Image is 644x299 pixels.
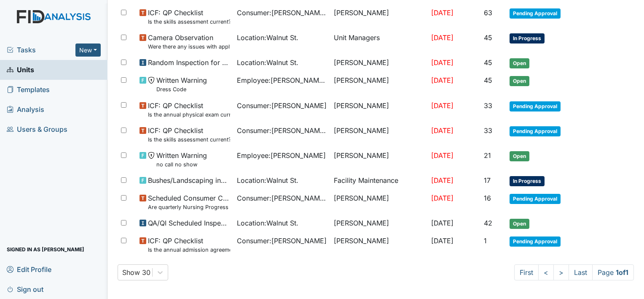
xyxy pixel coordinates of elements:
span: Random Inspection for Evening [148,57,230,68]
span: 63 [484,8,492,17]
span: In Progress [510,176,545,186]
button: New [75,43,101,57]
span: Page [592,264,634,280]
span: Users & Groups [7,123,67,136]
td: [PERSON_NAME] [330,147,428,172]
span: Units [7,63,34,76]
span: QA/QI Scheduled Inspection [148,218,230,228]
span: 45 [484,33,492,42]
span: ICF: QP Checklist Is the skills assessment current? (document the date in the comment section) [148,8,230,26]
span: Camera Observation Were there any issues with applying topical medications? ( Starts at the top o... [148,33,230,51]
small: Is the skills assessment current? (document the date in the comment section) [148,18,230,26]
span: Consumer : [PERSON_NAME] [237,101,327,111]
span: ICF: QP Checklist Is the annual physical exam current? (document the date in the comment section) [148,101,230,119]
span: 17 [484,176,491,185]
small: Is the annual admission agreement current? (document the date in the comment section) [148,246,230,254]
td: [PERSON_NAME] [330,54,428,72]
span: Open [510,76,529,86]
td: [PERSON_NAME] [330,232,428,257]
span: 42 [484,219,492,227]
span: 33 [484,126,492,135]
span: 21 [484,151,491,160]
td: [PERSON_NAME] [330,4,428,29]
span: Consumer : [PERSON_NAME][GEOGRAPHIC_DATA] [237,125,327,136]
span: 45 [484,58,492,67]
span: ICF: QP Checklist Is the skills assessment current? (document the date in the comment section) [148,125,230,144]
span: [DATE] [431,8,453,17]
td: [PERSON_NAME] [330,72,428,97]
span: Templates [7,83,50,96]
span: Edit Profile [7,263,51,276]
span: [DATE] [431,58,453,67]
span: Sign out [7,283,43,296]
span: [DATE] [431,176,453,185]
small: Is the skills assessment current? (document the date in the comment section) [148,136,230,144]
span: Written Warning no call no show [156,150,207,169]
span: Signed in as [PERSON_NAME] [7,243,84,256]
span: Location : Walnut St. [237,57,298,68]
a: < [538,264,554,280]
a: Last [569,264,593,280]
nav: task-pagination [514,264,634,280]
span: Consumer : [PERSON_NAME][GEOGRAPHIC_DATA] [237,8,327,18]
span: Pending Approval [510,126,561,136]
span: Employee : [PERSON_NAME][GEOGRAPHIC_DATA] [237,75,327,85]
span: Consumer : [PERSON_NAME] [237,236,327,246]
a: Tasks [7,45,75,55]
span: Location : Walnut St. [237,218,298,228]
span: [DATE] [431,76,453,84]
strong: 1 of 1 [616,268,628,277]
span: Pending Approval [510,194,561,204]
td: [PERSON_NAME] [330,215,428,232]
span: Pending Approval [510,101,561,111]
td: [PERSON_NAME] [330,97,428,122]
small: Dress Code [156,85,207,93]
span: Consumer : [PERSON_NAME], Triquasha [237,193,327,203]
span: In Progress [510,33,545,43]
div: Show 30 [122,267,150,277]
span: Pending Approval [510,8,561,19]
span: [DATE] [431,236,453,245]
small: Were there any issues with applying topical medications? ( Starts at the top of MAR and works the... [148,43,230,51]
span: [DATE] [431,151,453,160]
span: Pending Approval [510,236,561,247]
small: Are quarterly Nursing Progress Notes/Visual Assessments completed by the end of the month followi... [148,203,230,211]
span: Location : Walnut St. [237,33,298,43]
a: First [514,264,539,280]
span: Written Warning Dress Code [156,75,207,93]
td: [PERSON_NAME] [330,122,428,147]
span: 1 [484,236,487,245]
td: [PERSON_NAME] [330,190,428,215]
span: Employee : [PERSON_NAME] [237,150,326,160]
span: 16 [484,194,491,202]
span: Location : Walnut St. [237,175,298,185]
span: 33 [484,101,492,110]
span: Scheduled Consumer Chart Review Are quarterly Nursing Progress Notes/Visual Assessments completed... [148,193,230,211]
span: Open [510,58,529,68]
span: Analysis [7,103,44,116]
td: Unit Managers [330,29,428,54]
span: [DATE] [431,219,453,227]
span: ICF: QP Checklist Is the annual admission agreement current? (document the date in the comment se... [148,236,230,254]
span: 45 [484,76,492,84]
small: no call no show [156,160,207,169]
span: Open [510,151,529,161]
small: Is the annual physical exam current? (document the date in the comment section) [148,111,230,119]
a: > [553,264,569,280]
span: [DATE] [431,101,453,110]
span: Open [510,219,529,229]
span: [DATE] [431,126,453,135]
span: Bushes/Landscaping inspection [148,175,230,185]
span: [DATE] [431,33,453,42]
span: [DATE] [431,194,453,202]
td: Facility Maintenance [330,172,428,190]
